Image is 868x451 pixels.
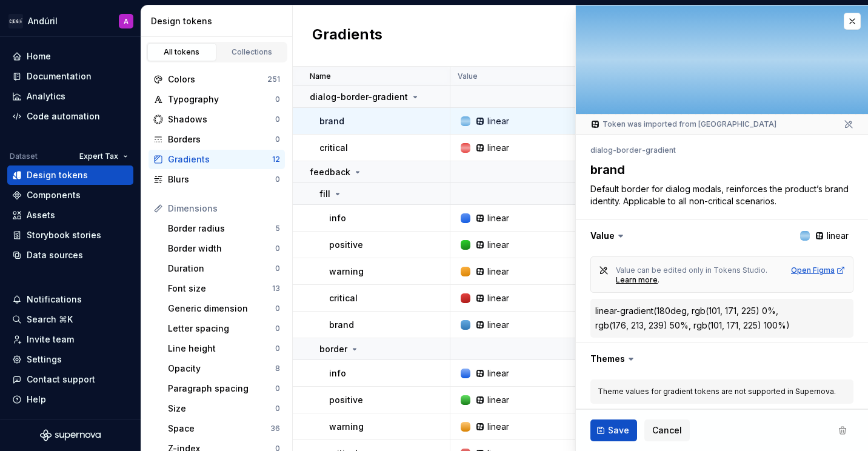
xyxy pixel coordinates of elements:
button: Search ⌘K [7,310,133,329]
svg: Supernova Logo [40,429,101,441]
div: rgb(176, 213, 239) [595,319,667,332]
p: info [329,367,346,379]
p: info [329,212,346,224]
div: Size [168,403,275,415]
div: Blurs [168,173,275,185]
div: linear [487,367,509,379]
div: Data sources [27,249,83,261]
div: 0 [275,244,280,253]
div: linear [487,421,509,433]
img: 572984b3-56a8-419d-98bc-7b186c70b928.png [8,14,23,28]
a: Invite team [7,330,133,349]
a: Duration0 [163,259,285,278]
button: Help [7,390,133,409]
div: Invite team [27,333,74,346]
div: linear [487,292,509,304]
p: brand [319,115,344,127]
p: critical [319,142,348,154]
button: Notifications [7,290,133,309]
a: Letter spacing0 [163,319,285,338]
div: Typography [168,93,275,105]
div: 0 [275,344,280,353]
a: Paragraph spacing0 [163,379,285,398]
div: Font size [168,282,272,295]
div: Borders [168,133,275,145]
span: Theme values for gradient tokens are not supported in Supernova. [598,387,836,396]
div: Components [27,189,81,201]
a: Borders0 [149,130,285,149]
div: 12 [272,155,280,164]
a: Typography0 [149,90,285,109]
p: warning [329,266,364,278]
div: Border radius [168,222,275,235]
a: Analytics [7,87,133,106]
a: Border radius5 [163,219,285,238]
span: . [658,275,659,284]
p: feedback [310,166,350,178]
p: border [319,343,347,355]
div: A [124,16,129,26]
div: Letter spacing [168,322,275,335]
div: linear [487,394,509,406]
div: Space [168,423,270,435]
div: Token was imported from [GEOGRAPHIC_DATA] [590,119,776,129]
div: linear-gradient(180deg, [595,305,689,317]
div: Documentation [27,70,92,82]
div: 0 [275,404,280,413]
div: Settings [27,353,62,366]
div: 8 [275,364,280,373]
div: Collections [222,47,282,57]
div: 0 [275,384,280,393]
a: Shadows0 [149,110,285,129]
textarea: Default border for dialog modals, reinforces the product’s brand identity. Applicable to all non-... [588,181,851,210]
a: Open Figma [791,266,846,275]
div: 0 [275,304,280,313]
a: Colors251 [149,70,285,89]
div: Colors [168,73,267,85]
div: Help [27,393,46,406]
a: Code automation [7,107,133,126]
p: critical [329,292,358,304]
div: 36 [270,424,280,433]
div: linear [487,319,509,331]
a: Learn more [616,275,658,285]
div: rgb(101, 171, 225) [692,305,760,317]
a: Size0 [163,399,285,418]
div: Design tokens [27,169,88,181]
div: 13 [272,284,280,293]
div: linear [487,115,509,127]
div: linear [487,239,509,251]
div: Generic dimension [168,302,275,315]
button: Save [590,419,637,441]
div: Home [27,50,51,62]
a: Border width0 [163,239,285,258]
div: Analytics [27,90,65,102]
button: Cancel [644,419,690,441]
div: 0 [275,135,280,144]
p: fill [319,188,330,200]
a: Settings [7,350,133,369]
div: 5 [275,224,280,233]
div: Duration [168,262,275,275]
div: Notifications [27,293,82,306]
a: Generic dimension0 [163,299,285,318]
div: Border width [168,242,275,255]
div: linear [487,212,509,224]
span: Value can be edited only in Tokens Studio. [616,266,767,275]
p: positive [329,394,363,406]
div: Storybook stories [27,229,101,241]
a: Home [7,47,133,66]
div: 0 [275,95,280,104]
div: linear [487,142,509,154]
a: Data sources [7,246,133,265]
div: Shadows [168,113,275,125]
div: 0 [275,115,280,124]
button: Contact support [7,370,133,389]
a: Documentation [7,67,133,86]
p: Value [458,72,478,81]
button: AndúrilA [2,8,138,34]
div: rgb(101, 171, 225) [693,319,761,332]
li: dialog-border-gradient [590,145,676,155]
